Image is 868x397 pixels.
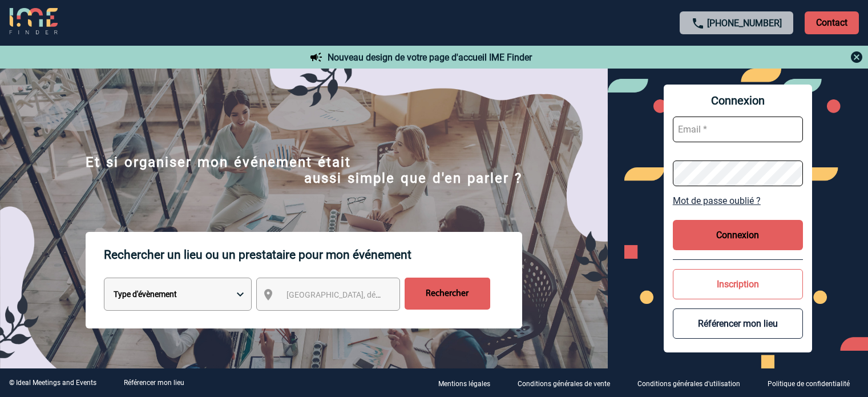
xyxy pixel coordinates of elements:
[673,220,803,250] button: Connexion
[673,269,803,299] button: Inscription
[673,117,803,142] input: Email *
[673,94,803,107] span: Connexion
[438,380,490,388] p: Mentions légales
[758,378,868,388] a: Politique de confidentialité
[707,18,782,29] a: [PHONE_NUMBER]
[805,11,859,34] p: Contact
[518,380,610,388] p: Conditions générales de vente
[637,380,740,388] p: Conditions générales d'utilisation
[508,378,628,388] a: Conditions générales de vente
[691,17,705,30] img: call-24-px.png
[124,379,184,387] a: Référencer mon lieu
[673,195,803,206] a: Mot de passe oublié ?
[429,378,508,388] a: Mentions légales
[286,290,445,299] span: [GEOGRAPHIC_DATA], département, région...
[768,380,850,388] p: Politique de confidentialité
[628,378,758,388] a: Conditions générales d'utilisation
[405,278,490,310] input: Rechercher
[104,232,522,278] p: Rechercher un lieu ou un prestataire pour mon événement
[9,379,96,387] div: © Ideal Meetings and Events
[673,308,803,339] button: Référencer mon lieu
